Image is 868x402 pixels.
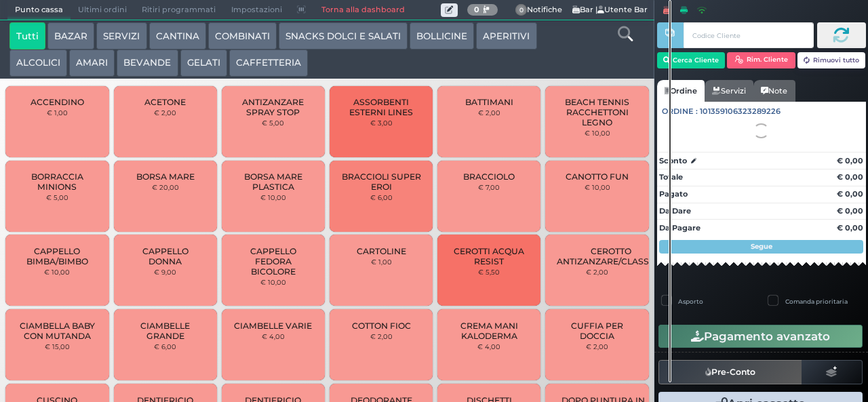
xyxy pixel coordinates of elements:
[585,129,610,137] small: € 10,00
[69,49,115,77] button: AMARI
[341,97,422,117] span: ASSORBENTI ESTERNI LINES
[31,97,84,107] span: ACCENDINO
[279,22,408,49] button: SNACKS DOLCI E SALATI
[705,80,753,102] a: Servizi
[262,332,285,340] small: € 4,00
[260,193,286,201] small: € 10,00
[659,189,688,199] strong: Pagato
[557,321,637,341] span: CUFFIA PER DOCCIA
[659,172,683,182] strong: Totale
[410,22,474,49] button: BOLLICINE
[134,1,223,20] span: Ritiri programmati
[233,172,314,192] span: BORSA MARE PLASTICA
[234,321,312,331] span: CIAMBELLE VARIE
[313,1,412,20] a: Torna alla dashboard
[449,321,530,341] span: CREMA MANI KALODERMA
[659,206,691,216] strong: Da Dare
[478,268,500,276] small: € 5,50
[751,242,772,251] strong: Segue
[44,268,70,276] small: € 10,00
[9,22,45,49] button: Tutti
[465,97,513,107] span: BATTIMANI
[727,52,795,68] button: Rim. Cliente
[125,246,205,266] span: CAPPELLO DONNA
[17,246,98,266] span: CAPPELLO BIMBA/BIMBO
[46,193,68,201] small: € 5,00
[154,342,176,350] small: € 6,00
[208,22,277,49] button: COMBINATI
[586,342,608,350] small: € 2,00
[566,172,629,182] span: CANOTTO FUN
[476,22,536,49] button: APERITIVI
[233,97,314,117] span: ANTIZANZARE SPRAY STOP
[474,5,479,14] b: 0
[659,155,687,167] strong: Sconto
[47,22,94,49] button: BAZAR
[352,321,411,331] span: COTTON FIOC
[370,332,393,340] small: € 2,00
[71,1,134,20] span: Ultimi ordini
[370,119,393,127] small: € 3,00
[659,223,701,233] strong: Da Pagare
[96,22,146,49] button: SERVIZI
[785,297,848,306] label: Comanda prioritaria
[753,80,795,102] a: Note
[9,49,67,77] button: ALCOLICI
[229,49,308,77] button: CAFFETTERIA
[477,342,500,350] small: € 4,00
[45,342,70,350] small: € 15,00
[557,97,637,127] span: BEACH TENNIS RACCHETTONI LEGNO
[700,106,781,117] span: 101359106323289226
[125,321,205,341] span: CIAMBELLE GRANDE
[262,119,284,127] small: € 5,00
[658,325,863,348] button: Pagamento avanzato
[17,172,98,192] span: BORRACCIA MINIONS
[658,360,802,384] button: Pre-Conto
[136,172,195,182] span: BORSA MARE
[657,80,705,102] a: Ordine
[17,321,98,341] span: CIAMBELLA BABY CON MUTANDA
[144,97,186,107] span: ACETONE
[478,183,500,191] small: € 7,00
[478,108,500,117] small: € 2,00
[152,183,179,191] small: € 20,00
[837,189,863,199] strong: € 0,00
[341,172,422,192] span: BRACCIOLI SUPER EROI
[837,206,863,216] strong: € 0,00
[557,246,665,266] span: CEROTTO ANTIZANZARE/CLASSICO
[357,246,406,256] span: CARTOLINE
[233,246,314,277] span: CAPPELLO FEDORA BICOLORE
[154,268,176,276] small: € 9,00
[7,1,71,20] span: Punto cassa
[837,223,863,233] strong: € 0,00
[662,106,698,117] span: Ordine :
[684,22,813,48] input: Codice Cliente
[449,246,530,266] span: CEROTTI ACQUA RESIST
[837,156,863,165] strong: € 0,00
[678,297,703,306] label: Asporto
[180,49,227,77] button: GELATI
[657,52,726,68] button: Cerca Cliente
[586,268,608,276] small: € 2,00
[154,108,176,117] small: € 2,00
[463,172,515,182] span: BRACCIOLO
[371,258,392,266] small: € 1,00
[837,172,863,182] strong: € 0,00
[515,4,528,16] span: 0
[370,193,393,201] small: € 6,00
[117,49,178,77] button: BEVANDE
[224,1,290,20] span: Impostazioni
[149,22,206,49] button: CANTINA
[585,183,610,191] small: € 10,00
[797,52,866,68] button: Rimuovi tutto
[47,108,68,117] small: € 1,00
[260,278,286,286] small: € 10,00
